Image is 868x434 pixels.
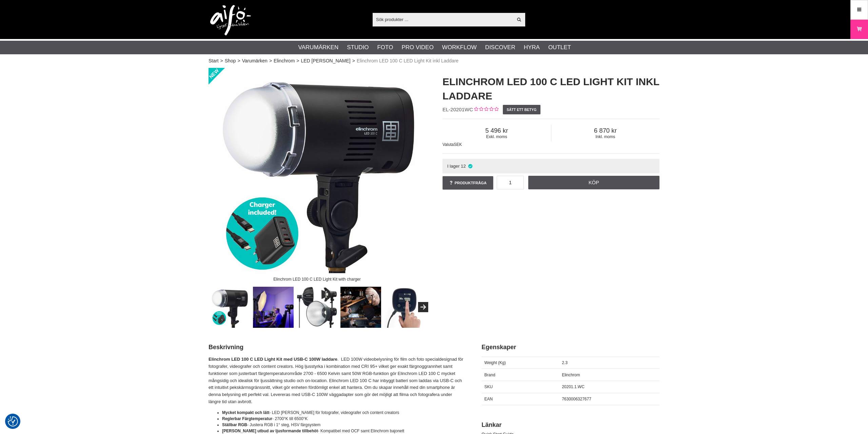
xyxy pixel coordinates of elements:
[222,429,318,433] strong: [PERSON_NAME] utbud av ljusformande tillbehöt
[269,57,272,64] span: >
[454,142,462,147] span: SEK
[209,343,465,352] h2: Beskrivning
[209,357,337,362] strong: Elinchrom LED 100 C LED Light Kit med USB-C 100W laddare
[298,43,339,52] a: Varumärken
[209,356,465,405] p: . LED 100W videobelysning för film och foto specialdesignad för fotografer, videografer och conte...
[562,360,568,365] span: 2.3
[384,287,425,328] img: Intuitive touchscreen for easy operation
[503,105,540,114] a: Sätt ett betyg
[442,75,659,103] h1: Elinchrom LED 100 C LED Light Kit inkl Laddare
[352,57,355,64] span: >
[209,57,219,64] a: Start
[447,164,460,169] span: I lager
[485,373,495,377] span: Brand
[562,397,591,401] span: 7630006327677
[222,410,465,416] li: - LED [PERSON_NAME] för fotografer, videografer och content creators
[468,164,473,169] i: I lager
[418,302,428,312] button: Next
[377,43,393,52] a: Foto
[274,57,295,64] a: Elinchrom
[548,43,571,52] a: Outlet
[524,43,540,52] a: Hyra
[473,106,498,113] div: Kundbetyg: 0
[357,57,458,64] span: Elinchrom LED 100 C LED Light Kit inkl Laddare
[242,57,268,64] a: Varumärken
[301,57,351,64] a: LED [PERSON_NAME]
[562,384,585,389] span: 20201.1.WC
[461,164,466,169] span: 12
[268,273,367,285] div: Elinchrom LED 100 C LED Light Kit with charger
[347,43,369,52] a: Studio
[485,384,493,389] span: SKU
[222,410,269,415] strong: Mycket kompakt och lätt
[296,57,299,64] span: >
[210,5,251,36] img: logo.png
[442,107,473,112] span: EL-20201WC
[222,428,465,434] li: - Kompatibel med OCF samt Elinchrom bajonett
[528,176,660,189] a: Köp
[481,421,659,429] h2: Länkar
[401,43,433,52] a: Pro Video
[442,43,477,52] a: Workflow
[8,415,18,428] button: Samtyckesinställningar
[237,57,240,64] span: >
[481,343,659,352] h2: Egenskaper
[222,422,465,428] li: - Justera RGB i 1° steg, HSV färgsystem
[253,287,294,328] img: For photographers, video & content creators
[297,287,338,328] img: Versatile Compatibility with Light Shapers
[225,57,236,64] a: Shop
[551,134,660,139] span: Inkl. moms
[442,176,493,190] a: Produktfråga
[442,142,454,147] span: Valuta
[485,360,506,365] span: Weight (Kg)
[551,127,660,134] span: 6 870
[485,397,493,401] span: EAN
[562,373,580,377] span: Elinchrom
[8,416,18,427] img: Revisit consent button
[222,422,247,427] strong: Ställbar RGB
[222,416,272,421] strong: Reglerbar Färgtemperatur
[442,134,551,139] span: Exkl. moms
[220,57,223,64] span: >
[222,416,465,422] li: - 2700°K till 6500°K
[209,287,250,328] img: Elinchrom LED 100 C LED Light Kit with charger
[373,14,513,24] input: Sök produkter ...
[442,127,551,134] span: 5 496
[340,287,381,328] img: Portable design, ideal for on-location
[209,68,426,285] img: Elinchrom LED 100 C LED Light Kit with charger
[485,43,515,52] a: Discover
